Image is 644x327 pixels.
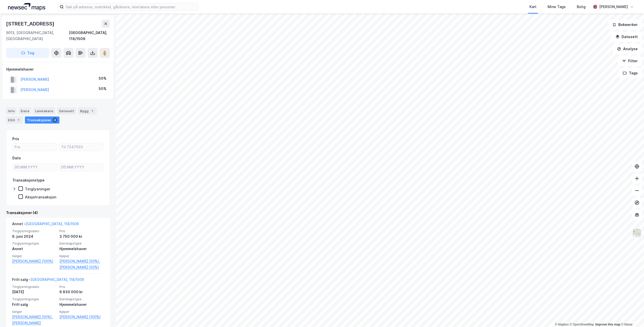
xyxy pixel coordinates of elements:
[59,233,104,240] div: 3 750 000 kr
[30,277,84,282] a: [GEOGRAPHIC_DATA], 118/1509
[548,4,566,10] div: Mine Tags
[90,108,95,113] div: 1
[12,302,56,308] div: Fritt salg
[25,116,59,124] div: Transaksjoner
[6,20,55,28] div: [STREET_ADDRESS]
[12,297,56,301] span: Tinglysningstype
[59,289,104,295] div: 6 930 000 kr
[619,303,644,327] iframe: Chat Widget
[8,3,45,11] img: logo.a4113a55bc3d86da70a041830d287a7e.svg
[613,44,642,54] button: Analyse
[595,323,620,326] a: Improve this map
[6,48,49,58] button: Tag
[59,297,104,301] span: Eierskapstype
[570,323,594,326] a: OpenStreetMap
[6,210,110,216] div: Transaksjoner (4)
[12,246,56,252] div: Annet
[611,32,642,42] button: Datasett
[632,228,642,238] img: Z
[59,258,104,264] a: [PERSON_NAME] (50%),
[577,4,586,10] div: Bolig
[59,310,104,314] span: Kjøper
[99,86,106,92] div: 50%
[12,136,19,142] div: Pris
[12,254,56,258] span: Selger
[12,229,56,233] span: Tinglysningsdato
[59,254,104,258] span: Kjøper
[12,289,56,295] div: [DATE]
[99,75,106,81] div: 50%
[12,310,56,314] span: Selger
[59,229,104,233] span: Pris
[59,264,104,270] a: [PERSON_NAME] (50%)
[19,107,31,114] div: Eiere
[13,163,57,171] input: DD.MM.YYYY
[33,107,55,114] div: Leietakere
[59,302,104,308] div: Hjemmelshaver
[12,277,84,285] div: Fritt salg -
[64,3,198,11] input: Søk på adresse, matrikkel, gårdeiere, leietakere eller personer
[608,20,642,30] button: Bokmerker
[619,303,644,327] div: Kontrollprogram for chat
[6,107,17,114] div: Info
[59,143,103,151] input: Til 7247933
[12,177,45,183] div: Transaksjonstype
[619,68,642,78] button: Tags
[12,285,56,289] span: Tinglysningsdato
[59,285,104,289] span: Pris
[59,246,104,252] div: Hjemmelshaver
[12,155,21,161] div: Dato
[13,143,57,151] input: Fra
[52,117,57,123] div: 4
[78,107,97,114] div: Bygg
[59,241,104,246] span: Eierskapstype
[59,163,103,171] input: DD.MM.YYYY
[618,56,642,66] button: Filter
[25,187,50,191] div: Tinglysninger
[6,66,110,72] div: Hjemmelshaver
[12,258,56,264] a: [PERSON_NAME] (100%)
[59,314,104,320] a: [PERSON_NAME] (100%)
[555,323,569,326] a: Mapbox
[16,117,21,123] div: 1
[25,195,56,199] div: Aksjetransaksjon
[599,4,628,10] div: [PERSON_NAME]
[57,107,76,114] div: Datasett
[25,222,79,226] a: [GEOGRAPHIC_DATA], 118/1509
[6,116,23,124] div: ESG
[12,241,56,246] span: Tinglysningstype
[12,314,56,320] a: [PERSON_NAME] (50%),
[6,30,69,42] div: 9013, [GEOGRAPHIC_DATA], [GEOGRAPHIC_DATA]
[12,221,79,229] div: Annet -
[529,4,536,10] div: Kart
[69,30,110,42] div: [GEOGRAPHIC_DATA], 118/1509
[12,233,56,240] div: 6. juni 2024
